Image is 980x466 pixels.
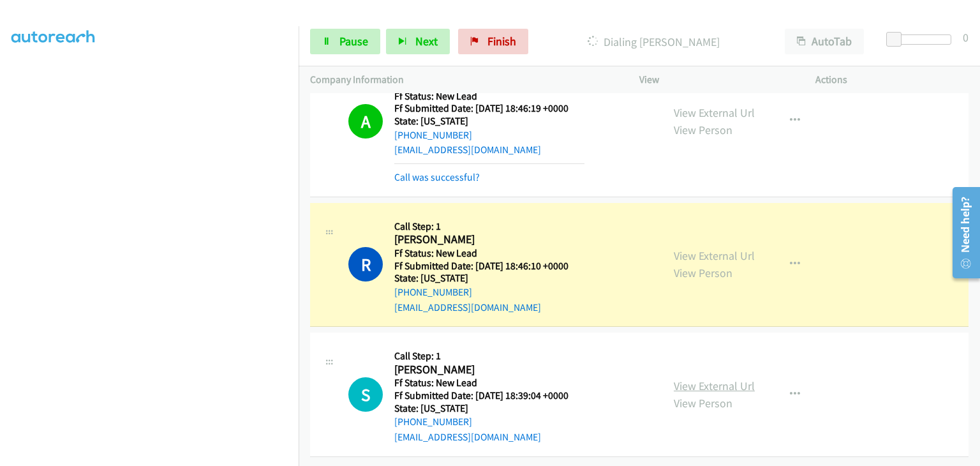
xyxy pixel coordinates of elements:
[394,232,584,247] h2: [PERSON_NAME]
[394,286,472,298] a: [PHONE_NUMBER]
[674,266,732,280] a: View Person
[394,431,541,443] a: [EMAIL_ADDRESS][DOMAIN_NAME]
[639,72,792,87] p: View
[348,377,383,412] h1: S
[893,34,951,45] div: Delay between calls (in seconds)
[944,182,980,283] iframe: Resource Center
[546,33,762,50] p: Dialing [PERSON_NAME]
[394,377,584,389] h5: Ff Status: New Lead
[785,29,864,54] button: AutoTab
[394,220,584,233] h5: Call Step: 1
[674,123,732,137] a: View Person
[394,90,584,103] h5: Ff Status: New Lead
[674,105,755,120] a: View External Url
[310,29,380,54] a: Pause
[415,34,438,49] span: Next
[674,248,755,263] a: View External Url
[394,416,472,428] a: [PHONE_NUMBER]
[394,102,584,115] h5: Ff Submitted Date: [DATE] 18:46:19 +0000
[348,247,383,282] h1: R
[815,72,969,87] p: Actions
[394,350,584,363] h5: Call Step: 1
[394,144,541,156] a: [EMAIL_ADDRESS][DOMAIN_NAME]
[458,29,528,54] a: Finish
[339,34,368,49] span: Pause
[487,34,516,49] span: Finish
[348,104,383,139] h1: A
[386,29,450,54] button: Next
[348,377,383,412] div: The call is yet to be attempted
[394,171,480,183] a: Call was successful?
[394,363,584,377] h2: [PERSON_NAME]
[674,396,732,410] a: View Person
[394,260,584,273] h5: Ff Submitted Date: [DATE] 18:46:10 +0000
[394,129,472,141] a: [PHONE_NUMBER]
[394,247,584,260] h5: Ff Status: New Lead
[394,301,541,313] a: [EMAIL_ADDRESS][DOMAIN_NAME]
[394,402,584,415] h5: State: [US_STATE]
[674,379,755,393] a: View External Url
[394,115,584,128] h5: State: [US_STATE]
[394,272,584,285] h5: State: [US_STATE]
[310,72,616,87] p: Company Information
[394,389,584,402] h5: Ff Submitted Date: [DATE] 18:39:04 +0000
[963,29,969,46] div: 0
